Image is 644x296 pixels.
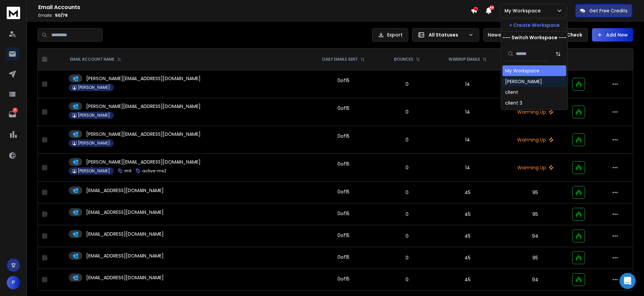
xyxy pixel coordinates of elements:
p: 0 [385,189,429,196]
p: 0 [385,254,429,261]
td: 45 [433,247,502,269]
button: Newest [483,28,527,42]
p: [EMAIL_ADDRESS][DOMAIN_NAME] [86,187,164,194]
td: 94 [502,225,568,247]
button: + Create Workspace [501,19,568,31]
td: 95 [502,203,568,225]
p: Emails : [38,13,471,18]
p: [EMAIL_ADDRESS][DOMAIN_NAME] [86,252,164,259]
p: All Statuses [429,32,466,38]
div: 0 of 15 [337,210,350,217]
button: Export [372,28,408,42]
td: 14 [433,98,502,126]
td: 45 [433,182,502,203]
p: [PERSON_NAME] [78,140,110,146]
p: 0 [385,81,429,87]
button: Get Free Credits [575,4,632,17]
div: 0 of 15 [337,188,350,195]
h1: Email Accounts [38,3,471,11]
div: 0 of 15 [337,133,350,139]
p: 0 [385,211,429,218]
p: --- Switch Workspace --- [502,34,567,41]
button: P [7,276,20,289]
p: WARMUP EMAILS [448,57,480,62]
p: [PERSON_NAME][EMAIL_ADDRESS][DOMAIN_NAME] [86,103,201,110]
div: My Workspace [505,67,539,74]
p: My Workspace [504,7,543,14]
div: 0 of 15 [337,232,350,239]
td: 95 [502,247,568,269]
p: 0 [385,276,429,283]
p: 0 [385,233,429,239]
p: 0 [385,136,429,143]
td: 45 [433,269,502,291]
p: 3 [12,108,18,113]
p: Warming Up [506,164,564,171]
td: 95 [502,182,568,203]
span: 44 [489,5,494,10]
div: EMAIL ACCOUNT NAME [70,57,121,62]
p: + Create Workspace [509,22,560,28]
p: [PERSON_NAME][EMAIL_ADDRESS][DOMAIN_NAME] [86,159,201,165]
a: 3 [6,108,19,121]
div: [PERSON_NAME] [505,78,542,85]
p: BOUNCES [394,57,413,62]
p: active-ms2 [142,168,166,174]
button: Add New [592,28,633,42]
p: DAILY EMAILS SENT [322,57,358,62]
div: client [505,89,518,96]
p: Get Free Credits [589,7,628,14]
td: 45 [433,203,502,225]
p: [EMAIL_ADDRESS][DOMAIN_NAME] [86,274,164,281]
img: logo [7,7,20,19]
p: rmt [124,168,131,174]
p: Warming Up [506,136,564,143]
p: [PERSON_NAME] [78,168,110,174]
td: 45 [433,225,502,247]
button: Sort by Sort A-Z [551,47,565,61]
p: [EMAIL_ADDRESS][DOMAIN_NAME] [86,209,164,216]
p: Warming Up [506,109,564,115]
p: 0 [385,109,429,115]
p: [PERSON_NAME] [78,113,110,118]
div: 0 of 15 [337,161,350,167]
p: 0 [385,164,429,171]
p: [PERSON_NAME][EMAIL_ADDRESS][DOMAIN_NAME] [86,75,201,82]
td: 14 [433,70,502,98]
div: client 3 [505,100,522,106]
p: [PERSON_NAME][EMAIL_ADDRESS][DOMAIN_NAME] [86,131,201,137]
div: 0 of 15 [337,276,350,282]
p: [PERSON_NAME] [78,85,110,90]
td: 14 [433,126,502,154]
span: 50 / 76 [55,12,68,18]
div: Open Intercom Messenger [620,273,636,289]
div: 0 of 15 [337,105,350,112]
div: 0 of 15 [337,254,350,260]
p: [EMAIL_ADDRESS][DOMAIN_NAME] [86,231,164,237]
div: 0 of 15 [337,77,350,84]
td: 94 [502,269,568,291]
td: 14 [433,154,502,182]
